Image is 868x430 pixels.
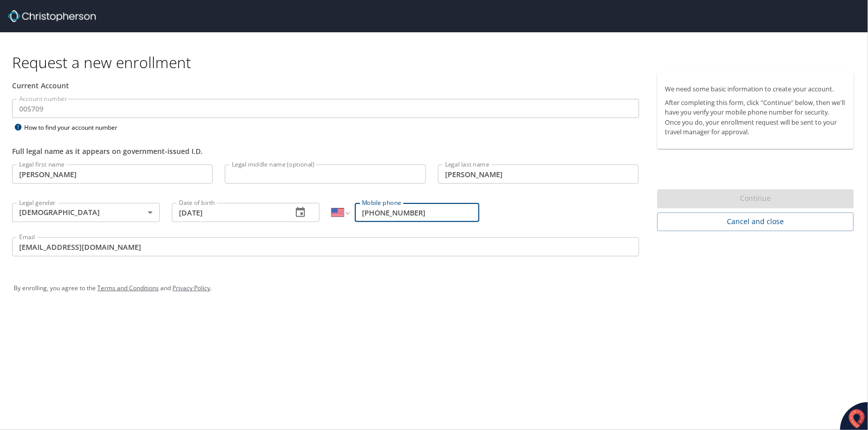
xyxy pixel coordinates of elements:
input: Enter phone number [355,203,479,222]
img: cbt logo [8,10,96,22]
div: By enrolling, you agree to the and . [14,276,854,301]
p: We need some basic information to create your account. [665,84,846,94]
div: Current Account [12,80,639,91]
button: Cancel and close [657,212,854,231]
div: Full legal name as it appears on government-issued I.D. [12,146,639,156]
span: Cancel and close [665,216,846,228]
a: Terms and Conditions [97,284,159,292]
a: Privacy Policy [172,284,210,292]
h1: Request a new enrollment [12,52,862,72]
div: How to find your account number [12,121,138,134]
p: After completing this form, click "Continue" below, then we'll have you verify your mobile phone ... [665,98,846,137]
input: MM/DD/YYYY [172,203,284,222]
div: [DEMOGRAPHIC_DATA] [12,203,160,222]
